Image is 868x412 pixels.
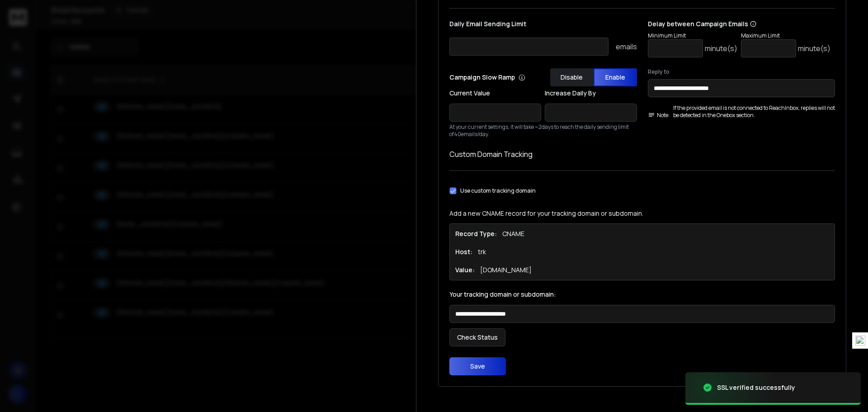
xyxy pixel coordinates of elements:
p: emails [616,41,637,52]
button: Disable [550,68,594,86]
label: Increase Daily By [545,90,637,96]
button: Save [449,357,506,375]
p: Delay between Campaign Emails [648,19,830,28]
p: Daily Email Sending Limit [449,19,637,32]
p: CNAME [502,229,524,238]
p: minute(s) [798,43,830,54]
button: Enable [594,68,637,86]
p: [DOMAIN_NAME] [480,265,532,275]
label: Use custom tracking domain [460,187,536,194]
div: If the provided email is not connected to ReachInbox, replies will not be detected in the Onebox ... [648,104,835,119]
p: Minimum Limit [648,32,737,39]
label: Current Value [449,90,541,96]
p: minute(s) [705,43,737,54]
h1: Host: [455,247,472,256]
label: Your tracking domain or subdomain: [449,291,835,298]
p: At your current settings, it will take ~ 2 days to reach the daily sending limit of 40 emails/day. [449,123,637,138]
h1: Custom Domain Tracking [449,149,835,160]
p: Add a new CNAME record for your tracking domain or subdomain. [449,209,835,218]
p: Campaign Slow Ramp [449,73,525,82]
p: Maximum Limit [741,32,830,39]
h1: Value: [455,265,475,275]
p: trk [478,247,486,256]
span: Note: [648,112,670,119]
div: SSL verified successfully [717,383,795,392]
label: Reply to [648,68,835,76]
h1: Record Type: [455,229,497,238]
button: Check Status [449,328,505,346]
